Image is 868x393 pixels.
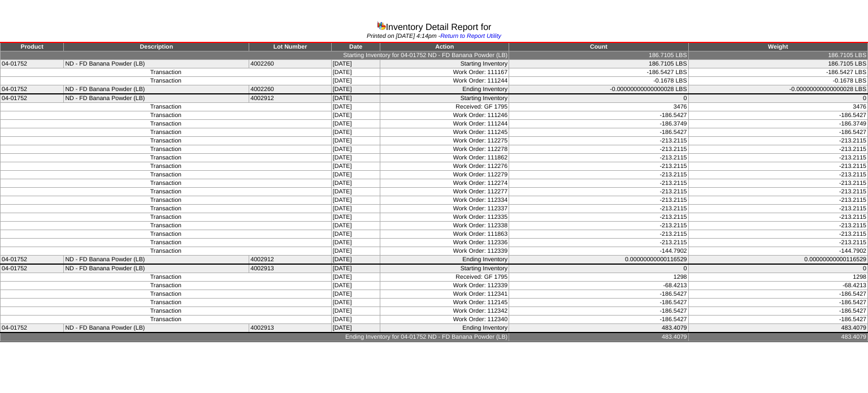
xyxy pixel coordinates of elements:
[509,299,688,307] td: -186.5427
[380,316,509,324] td: Work Order: 112340
[380,239,509,247] td: Work Order: 112336
[331,247,380,256] td: [DATE]
[688,120,867,128] td: -186.3749
[688,307,867,316] td: -186.5427
[249,256,332,265] td: 4002912
[331,42,380,51] td: Date
[688,332,867,342] td: 483.4079
[380,94,509,103] td: Starting Inventory
[331,128,380,137] td: [DATE]
[1,171,332,179] td: Transaction
[509,77,688,85] td: -0.1678 LBS
[440,33,501,40] a: Return to Report Utility
[380,68,509,77] td: Work Order: 111167
[688,94,867,103] td: 0
[331,264,380,273] td: [DATE]
[380,145,509,154] td: Work Order: 112278
[1,273,332,282] td: Transaction
[509,51,688,60] td: 186.7105 LBS
[1,188,332,196] td: Transaction
[688,85,867,94] td: -0.00000000000000028 LBS
[509,103,688,111] td: 3476
[64,256,249,265] td: ND - FD Banana Powder (LB)
[331,205,380,213] td: [DATE]
[509,282,688,290] td: -68.4213
[380,111,509,120] td: Work Order: 111246
[688,264,867,273] td: 0
[509,316,688,324] td: -186.5427
[331,299,380,307] td: [DATE]
[509,171,688,179] td: -213.2115
[331,77,380,85] td: [DATE]
[380,154,509,162] td: Work Order: 111862
[331,273,380,282] td: [DATE]
[688,77,867,85] td: -0.1678 LBS
[331,239,380,247] td: [DATE]
[331,213,380,222] td: [DATE]
[380,188,509,196] td: Work Order: 112277
[509,145,688,154] td: -213.2115
[380,162,509,171] td: Work Order: 112276
[1,332,509,342] td: Ending Inventory for 04-01752 ND - FD Banana Powder (LB)
[509,307,688,316] td: -186.5427
[509,264,688,273] td: 0
[380,264,509,273] td: Starting Inventory
[380,77,509,85] td: Work Order: 111244
[380,256,509,265] td: Ending Inventory
[509,332,688,342] td: 483.4079
[1,94,64,103] td: 04-01752
[1,60,64,68] td: 04-01752
[331,188,380,196] td: [DATE]
[331,94,380,103] td: [DATE]
[331,171,380,179] td: [DATE]
[688,239,867,247] td: -213.2115
[1,282,332,290] td: Transaction
[688,256,867,265] td: 0.00000000000116529
[1,42,64,51] td: Product
[331,68,380,77] td: [DATE]
[688,42,867,51] td: Weight
[1,307,332,316] td: Transaction
[1,68,332,77] td: Transaction
[509,42,688,51] td: Count
[380,247,509,256] td: Work Order: 112339
[1,162,332,171] td: Transaction
[64,324,249,333] td: ND - FD Banana Powder (LB)
[331,137,380,145] td: [DATE]
[688,111,867,120] td: -186.5427
[509,120,688,128] td: -186.3749
[331,60,380,68] td: [DATE]
[1,51,509,60] td: Starting Inventory for 04-01752 ND - FD Banana Powder (LB)
[331,316,380,324] td: [DATE]
[509,222,688,230] td: -213.2115
[380,222,509,230] td: Work Order: 112338
[380,324,509,333] td: Ending Inventory
[331,154,380,162] td: [DATE]
[331,230,380,239] td: [DATE]
[377,21,386,30] img: graph.gif
[688,171,867,179] td: -213.2115
[509,188,688,196] td: -213.2115
[509,230,688,239] td: -213.2115
[688,154,867,162] td: -213.2115
[64,85,249,94] td: ND - FD Banana Powder (LB)
[380,290,509,299] td: Work Order: 112341
[380,213,509,222] td: Work Order: 112335
[64,94,249,103] td: ND - FD Banana Powder (LB)
[1,299,332,307] td: Transaction
[1,247,332,256] td: Transaction
[688,68,867,77] td: -186.5427 LBS
[509,247,688,256] td: -144.7902
[688,299,867,307] td: -186.5427
[1,137,332,145] td: Transaction
[380,230,509,239] td: Work Order: 111863
[331,196,380,205] td: [DATE]
[509,68,688,77] td: -186.5427 LBS
[509,205,688,213] td: -213.2115
[380,85,509,94] td: Ending Inventory
[509,179,688,188] td: -213.2115
[688,145,867,154] td: -213.2115
[380,205,509,213] td: Work Order: 112337
[249,60,332,68] td: 4002260
[688,137,867,145] td: -213.2115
